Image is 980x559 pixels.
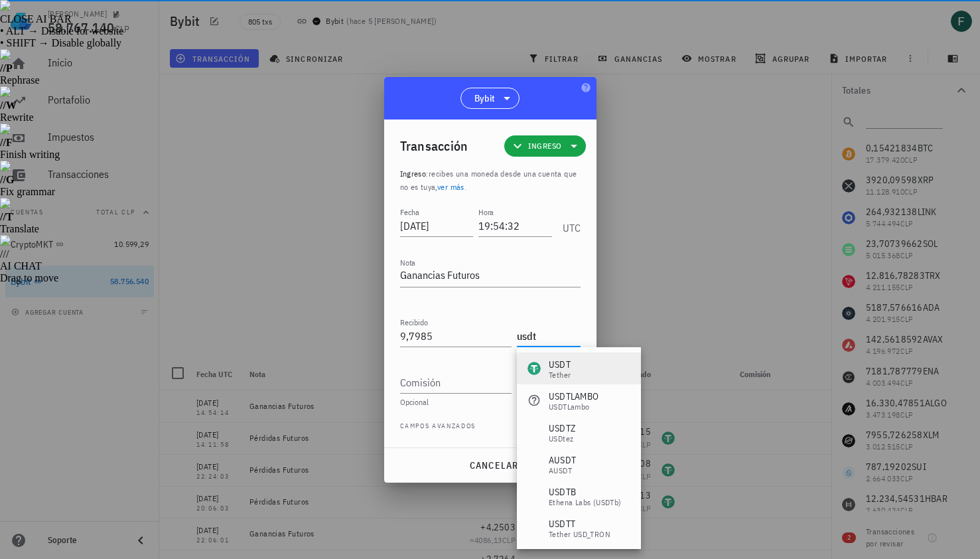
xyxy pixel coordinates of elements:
[549,358,571,371] div: USDT
[549,390,598,403] div: USDTLAMBO
[517,325,578,347] input: Moneda
[400,317,428,327] label: Recibido
[549,530,610,538] div: Tether USD_TRON
[549,485,622,499] div: USDTB
[527,362,541,375] div: USDT-icon
[527,489,541,503] div: USDTB-icon
[549,371,571,379] div: Tether
[468,459,518,471] span: cancelar
[549,435,575,443] div: USDtez
[549,403,598,411] div: USDTLambo
[527,426,541,439] div: USDTZ-icon
[463,453,524,477] button: cancelar
[400,421,476,434] span: Campos avanzados
[400,398,581,406] div: Opcional
[549,499,622,507] div: Ethena Labs (USDTb)
[527,521,541,534] div: USDTT-icon
[549,517,610,530] div: USDTT
[549,467,576,475] div: aUSDT
[549,453,576,467] div: AUSDT
[549,422,575,435] div: USDTZ
[527,457,541,471] div: AUSDT-icon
